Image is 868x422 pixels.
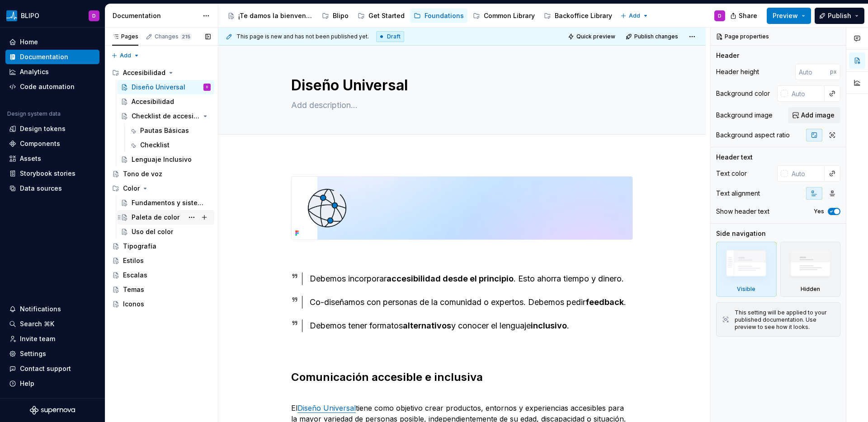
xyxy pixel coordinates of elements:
div: Blipo [333,11,349,20]
div: Color [123,184,140,193]
div: Tono de voz [123,169,162,178]
div: Changes [155,33,192,40]
div: Foundations [425,11,464,20]
span: Publish [828,11,851,20]
button: Contact support [5,361,99,376]
div: Temas [123,285,144,294]
div: Analytics [20,67,49,76]
div: Contact support [20,364,71,373]
div: Storybook stories [20,169,75,178]
a: Escalas [108,268,214,282]
a: Lenguaje Inclusivo [117,152,214,167]
div: Background aspect ratio [716,131,790,140]
button: Add image [788,107,840,123]
div: Visible [716,242,777,297]
div: This setting will be applied to your published documentation. Use preview to see how it looks. [735,309,835,331]
div: D [718,12,722,19]
a: Design tokens [5,122,99,136]
div: Paleta de color [132,213,179,222]
a: Get Started [354,9,408,23]
span: Add image [801,111,835,120]
a: Foundations [410,9,467,23]
div: Text alignment [716,189,760,198]
a: Uso del color [117,225,214,239]
div: Lenguaje Inclusivo [132,155,192,164]
a: Blipo [318,9,352,23]
a: Backoffice Library [540,9,616,23]
div: Tipografía [123,242,156,251]
button: Help [5,376,99,391]
a: Fundamentos y sistema [117,196,214,210]
div: Search ⌘K [20,319,54,328]
a: Data sources [5,181,99,196]
svg: Supernova Logo [30,406,75,415]
a: Iconos [108,297,214,311]
div: D [92,12,96,19]
a: Diseño Universal [297,403,356,413]
a: Code automation [5,80,99,94]
strong: alternativos [403,321,451,330]
a: Tono de voz [108,167,214,181]
div: Header height [716,67,759,76]
a: Checklist de accesibilidad [117,109,214,123]
a: Assets [5,151,99,166]
a: Invite team [5,332,99,346]
div: Hidden [801,286,820,293]
a: ¡Te damos la bienvenida a Blipo! [224,9,316,23]
a: Diseño UniversalD [117,80,214,94]
div: Co-diseñamos con personas de la comunidad o expertos. Debemos pedir . [310,296,633,309]
div: Hidden [780,242,841,297]
div: Invite team [20,334,55,343]
img: 99e229b8-7f26-4ea4-b1bb-43f4a07b8383.png [292,177,632,239]
div: Background color [716,89,770,98]
div: Pautas Básicas [140,126,189,135]
button: Preview [767,8,811,24]
div: Data sources [20,184,62,193]
a: Accesibilidad [117,94,214,109]
a: Storybook stories [5,166,99,181]
div: BLIPO [21,11,39,20]
div: Common Library [484,11,535,20]
div: Side navigation [716,229,766,238]
div: Design tokens [20,124,66,133]
div: Accesibilidad [123,68,165,77]
div: Documentation [113,11,198,20]
button: Publish [815,8,864,24]
strong: inclusivo [531,321,567,330]
div: Escalas [123,271,147,280]
a: Temas [108,282,214,297]
div: Show header text [716,207,769,216]
input: Auto [795,64,830,80]
div: Color [108,181,214,196]
div: Design system data [7,110,61,117]
strong: Comunicación accesible e inclusiva [291,370,483,384]
div: Get Started [368,11,405,20]
a: Settings [5,347,99,361]
button: Share [726,8,763,24]
div: Iconos [123,300,144,309]
a: Checklist [126,138,214,152]
div: Estilos [123,256,144,265]
span: Preview [773,11,798,20]
span: Add [120,52,131,59]
div: D [206,83,208,92]
div: Debemos tener formatos y conocer el lenguaje . [310,319,633,332]
a: Documentation [5,50,99,64]
button: Add [108,49,142,62]
textarea: Diseño Universal [289,75,631,96]
input: Auto [788,85,825,102]
div: Diseño Universal [132,83,185,92]
span: Publish changes [634,33,678,40]
strong: accesibilidad desde el principio [387,274,514,283]
img: 45309493-d480-4fb3-9f86-8e3098b627c9.png [6,10,17,21]
a: Components [5,136,99,151]
a: Analytics [5,65,99,79]
div: Page tree [224,7,616,25]
span: This page is new and has not been published yet. [236,33,369,40]
a: Pautas Básicas [126,123,214,138]
label: Yes [814,208,824,215]
div: Header [716,51,739,60]
div: Fundamentos y sistema [132,198,206,207]
button: BLIPOD [2,6,103,25]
